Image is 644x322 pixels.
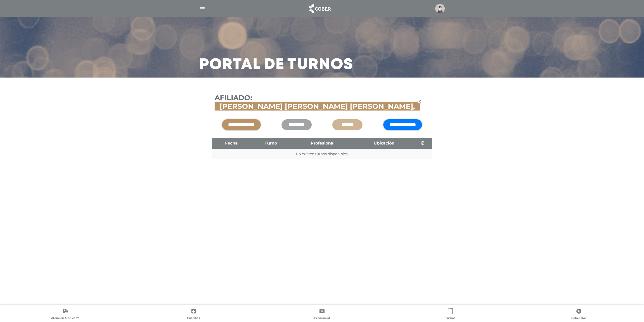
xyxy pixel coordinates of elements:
a: Atención Médica Ya [1,308,129,321]
span: Atención Médica Ya [51,316,79,321]
h3: Portal de turnos [199,58,353,71]
th: Turno [251,138,290,149]
a: Guardias [129,308,258,321]
img: profile-placeholder.svg [435,4,445,13]
td: No existen turnos disponibles. [212,149,432,159]
th: Ubicación [355,138,413,149]
span: Turnos [445,316,455,321]
span: Credencial [314,316,330,321]
a: Turnos [386,308,514,321]
th: Profesional [290,138,355,149]
h3: Afiliado: [215,94,429,111]
a: Credencial [258,308,386,321]
img: logo_cober_home-white.png [306,3,333,15]
a: Cober Doc [515,308,643,321]
span: Cober Doc [571,316,586,321]
span: [PERSON_NAME] [PERSON_NAME] [PERSON_NAME], [217,102,417,111]
img: Cober_menu-lines-white.svg [199,6,206,12]
th: Fecha [212,138,251,149]
span: Guardias [187,316,200,321]
a: x [417,100,422,103]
